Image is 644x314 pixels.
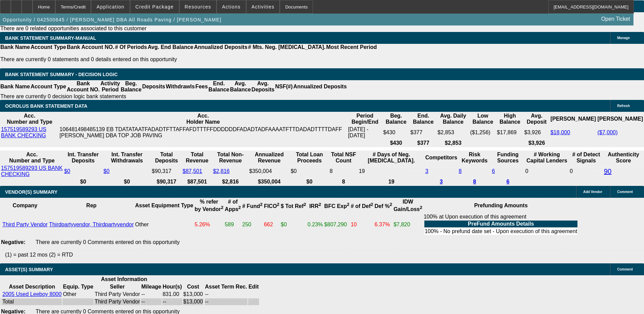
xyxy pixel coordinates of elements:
th: $430 [383,140,409,146]
th: $2,853 [437,140,469,146]
b: Negative: [1,239,25,245]
td: 8 [329,165,358,178]
a: $0 [64,168,70,174]
td: 100% - No prefund date set - Upon execution of this agreement [424,228,577,235]
th: Equip. Type [62,283,93,290]
td: Other [135,213,194,236]
th: Risk Keywords [458,151,491,164]
b: # Fund [242,203,263,209]
a: $2,816 [213,168,230,174]
sup: 2 [420,205,422,210]
td: 831.00 [162,291,182,298]
div: Total [2,299,61,305]
td: $807,290 [324,213,350,236]
b: Asset Description [9,284,55,290]
th: Withdrawls [165,80,195,93]
span: Opportunity / 042500645 / [PERSON_NAME] DBA All Roads Paving / [PERSON_NAME] [3,17,221,22]
sup: 2 [221,205,223,210]
th: Account Type [30,80,67,93]
th: End. Balance [208,80,229,93]
span: There are currently 0 Comments entered on this opportunity [36,239,180,245]
th: Fees [195,80,208,93]
th: Funding Sources [492,151,524,164]
b: IDW Gain/Loss [393,199,422,212]
th: # Days of Neg. [MEDICAL_DATA]. [358,151,424,164]
th: 19 [358,178,424,185]
th: Avg. End Balance [147,44,194,51]
td: 0.23% [307,213,323,236]
sup: 2 [390,202,392,207]
th: Account Type [30,44,67,51]
b: Company [13,203,37,208]
td: $2,853 [437,126,469,139]
th: Edit [248,283,259,290]
a: $0 [104,168,110,174]
td: [DATE] - [DATE] [348,126,382,139]
button: Activities [246,0,280,13]
td: $17,869 [497,126,523,139]
th: Acc. Number and Type [1,151,63,164]
b: $ Tot Ref [281,203,306,209]
sup: 2 [371,202,373,207]
td: $13,000 [183,291,203,298]
td: 6.37% [374,213,392,236]
span: Actions [222,4,241,10]
sup: 2 [347,202,349,207]
td: -- [141,298,162,305]
b: Asset Term Rec. [205,284,247,290]
b: Seller [110,284,125,290]
th: Activity Period [100,80,121,93]
th: # Of Periods [115,44,147,51]
b: Asset Information [101,276,147,282]
a: 8 [459,168,462,174]
button: Actions [217,0,246,13]
td: $0 [280,213,307,236]
th: Int. Transfer Withdrawals [103,151,151,164]
b: Asset Equipment Type [135,203,193,208]
a: ($7,000) [597,129,618,135]
th: Bank Account NO. [67,80,100,93]
th: # Mts. Neg. [MEDICAL_DATA]. [248,44,326,51]
th: Asset Term Recommendation [205,283,247,290]
span: BANK STATEMENT SUMMARY-MANUAL [5,35,96,41]
span: 0 [525,168,528,174]
th: $0 [103,178,151,185]
a: 8 [473,179,476,185]
a: 6 [507,179,510,185]
p: There are currently 0 statements and 0 details entered on this opportunity [0,56,377,63]
span: Application [96,4,124,10]
span: OCROLUS BANK STATEMENT DATA [5,103,87,109]
a: 3 [425,168,428,174]
a: Third Party Vendor [2,222,48,227]
b: Rep [86,203,96,208]
td: 5.26% [194,213,224,236]
span: Resources [185,4,211,10]
th: $350,004 [249,178,290,185]
a: 3 [440,179,443,185]
th: $377 [410,140,437,146]
td: 589 [224,213,241,236]
b: Cost [187,284,199,290]
td: 0 [569,165,603,178]
th: Total Loan Proceeds [290,151,329,164]
span: Add Vendor [583,190,602,194]
th: Total Deposits [151,151,182,164]
td: 662 [263,213,280,236]
a: Open Ticket [599,13,633,25]
td: 10 [350,213,373,236]
button: Application [91,0,129,13]
td: $13,000 [183,298,203,305]
th: Competitors [425,151,458,164]
th: Deposits [142,80,166,93]
th: [PERSON_NAME] [597,112,643,125]
b: FICO [264,203,279,209]
sup: 2 [238,205,241,210]
span: Refresh [617,104,630,108]
th: Acc. Holder Name [59,112,347,125]
a: 157519589293 US BANK CHECKING [1,126,46,138]
a: $87,501 [183,168,202,174]
th: Bank Account NO. [67,44,115,51]
a: 6 [492,168,495,174]
span: VENDOR(S) SUMMARY [5,189,57,195]
td: ($1,256) [470,126,496,139]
